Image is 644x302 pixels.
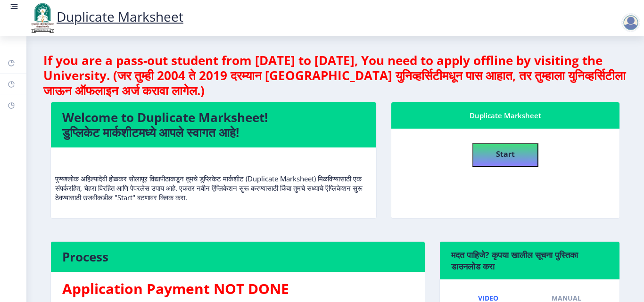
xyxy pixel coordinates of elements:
h4: Process [62,249,413,264]
h4: If you are a pass-out student from [DATE] to [DATE], You need to apply offline by visiting the Un... [43,53,627,98]
img: logo [28,2,57,34]
h3: Application Payment NOT DONE [62,279,413,298]
b: Start [496,149,515,159]
span: Video [478,294,498,302]
div: Duplicate Marksheet [403,110,608,121]
button: Start [472,143,538,167]
h6: मदत पाहिजे? कृपया खालील सूचना पुस्तिका डाउनलोड करा [451,249,608,272]
h4: Welcome to Duplicate Marksheet! डुप्लिकेट मार्कशीटमध्ये आपले स्वागत आहे! [62,110,365,140]
a: Duplicate Marksheet [28,8,183,25]
p: पुण्यश्लोक अहिल्यादेवी होळकर सोलापूर विद्यापीठाकडून तुमचे डुप्लिकेट मार्कशीट (Duplicate Marksheet... [55,155,372,202]
span: Manual [552,294,581,302]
